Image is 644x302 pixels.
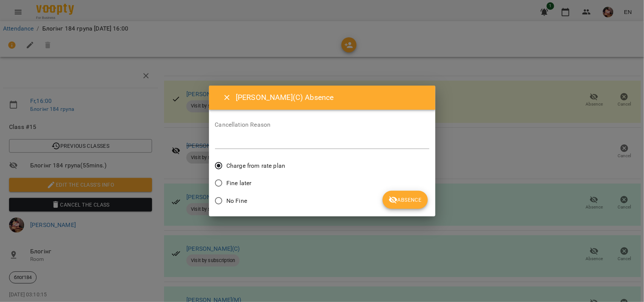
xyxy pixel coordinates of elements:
[215,122,429,128] label: Cancellation Reason
[389,195,421,204] span: Absence
[236,92,426,103] h6: [PERSON_NAME](С) Absence
[226,196,247,205] span: No Fine
[226,161,285,170] span: Charge from rate plan
[383,191,427,209] button: Absence
[226,179,251,188] span: Fine later
[218,89,236,107] button: Close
